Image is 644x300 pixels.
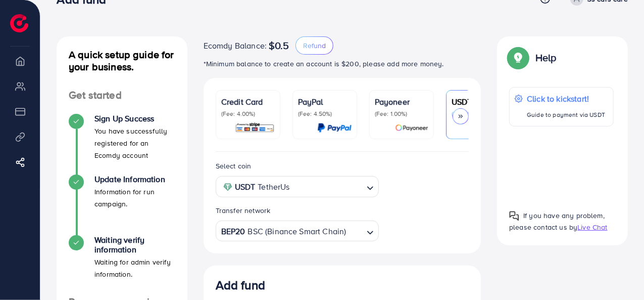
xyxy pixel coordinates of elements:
[577,222,607,232] span: Live Chat
[57,89,187,102] h4: Get started
[94,256,175,280] p: Waiting for admin verify information.
[527,109,605,121] p: Guide to payment via USDT
[94,114,175,123] h4: Sign Up Success
[57,175,187,235] li: Update Information
[258,180,289,194] span: TetherUs
[601,254,636,292] iframe: Chat
[269,39,289,52] span: $0.5
[204,39,267,52] span: Ecomdy Balance:
[94,235,175,254] h4: Waiting verify information
[295,36,333,55] button: Refund
[452,96,505,108] p: USDT
[375,110,428,118] p: (Fee: 1.00%)
[235,180,256,194] strong: USDT
[204,58,481,70] p: *Minimum balance to create an account is $200, please add more money.
[509,49,527,67] img: Popup guide
[57,114,187,175] li: Sign Up Success
[509,210,605,232] span: If you have any problem, please contact us by
[223,183,232,192] img: coin
[221,110,275,118] p: (Fee: 4.00%)
[216,278,265,292] h3: Add fund
[303,40,326,51] span: Refund
[221,96,275,108] p: Credit Card
[94,125,175,161] p: You have successfully registered for an Ecomdy account
[348,224,363,239] input: Search for option
[10,14,28,32] img: logo
[216,205,271,216] label: Transfer network
[298,96,352,108] p: PayPal
[248,224,346,239] span: BSC (Binance Smart Chain)
[527,93,605,105] p: Click to kickstart!
[216,221,379,241] div: Search for option
[94,175,175,184] h4: Update Information
[395,122,428,134] img: card
[293,179,363,195] input: Search for option
[57,235,187,296] li: Waiting verify information
[317,122,352,134] img: card
[375,96,428,108] p: Payoneer
[216,161,252,171] label: Select coin
[509,211,519,221] img: Popup guide
[216,176,379,197] div: Search for option
[94,186,175,210] p: Information for run campaign.
[298,110,352,118] p: (Fee: 4.50%)
[535,52,557,64] p: Help
[235,122,275,134] img: card
[452,110,505,118] p: (Fee: 0.00%)
[221,224,245,239] strong: BEP20
[57,49,187,73] h4: A quick setup guide for your business.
